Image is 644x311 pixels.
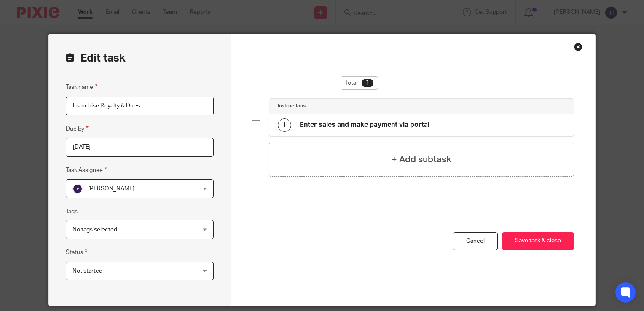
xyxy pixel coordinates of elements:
[574,43,582,51] div: Close this dialog window
[66,247,87,257] label: Status
[72,227,117,233] span: No tags selected
[502,232,574,250] button: Save task & close
[392,153,451,166] h4: + Add subtask
[300,121,429,129] h4: Enter sales and make payment via portal
[278,103,306,110] h4: Instructions
[66,138,214,157] input: Pick a date
[66,124,89,134] label: Due by
[66,165,107,175] label: Task Assignee
[66,82,97,92] label: Task name
[66,207,78,216] label: Tags
[88,186,134,192] span: [PERSON_NAME]
[66,51,214,65] h2: Edit task
[72,184,83,194] img: svg%3E
[72,268,102,274] span: Not started
[362,79,373,87] div: 1
[453,232,498,250] a: Cancel
[341,76,378,90] div: Total
[278,118,291,132] div: 1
